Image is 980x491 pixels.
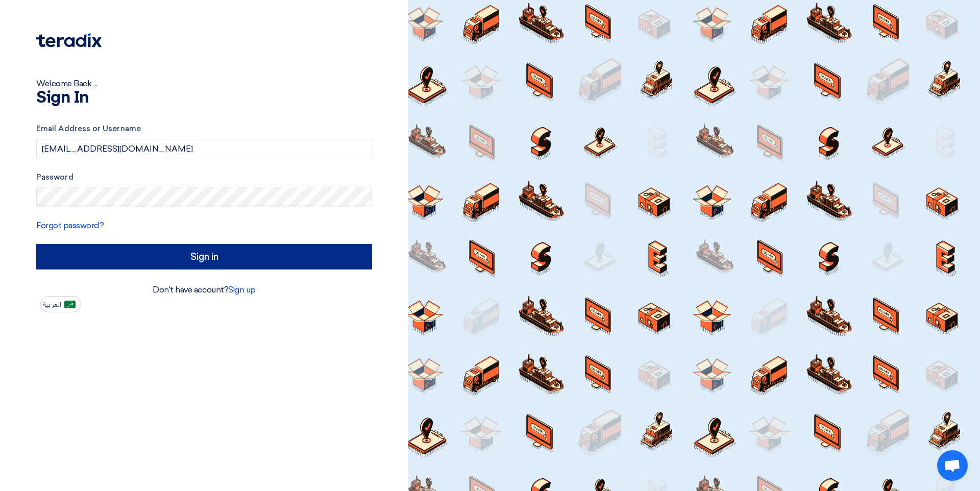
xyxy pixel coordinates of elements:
[36,139,372,159] input: Enter your business email or username
[937,450,968,481] a: Open chat
[64,301,76,308] img: ar-AR.png
[36,220,104,230] a: Forgot password?
[36,284,372,296] div: Don't have account?
[40,296,81,312] button: العربية
[36,78,372,90] div: Welcome Back ...
[36,33,102,47] img: Teradix logo
[43,301,61,308] span: العربية
[228,285,256,294] a: Sign up
[36,123,372,135] label: Email Address or Username
[36,90,372,106] h1: Sign In
[36,244,372,269] input: Sign in
[36,171,372,183] label: Password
